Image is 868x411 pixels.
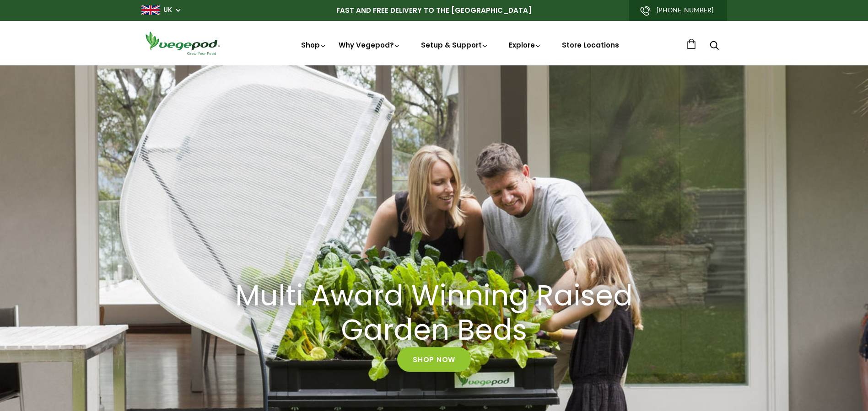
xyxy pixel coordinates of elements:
[562,40,619,50] a: Store Locations
[509,40,542,50] a: Explore
[141,5,160,15] img: gb_large.png
[217,279,652,347] a: Multi Award Winning Raised Garden Beds
[339,40,401,50] a: Why Vegepod?
[301,40,327,50] a: Shop
[397,347,471,372] a: Shop Now
[228,279,640,347] h2: Multi Award Winning Raised Garden Beds
[710,42,719,51] a: Search
[163,5,172,15] a: UK
[421,40,489,50] a: Setup & Support
[141,30,224,56] img: Vegepod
